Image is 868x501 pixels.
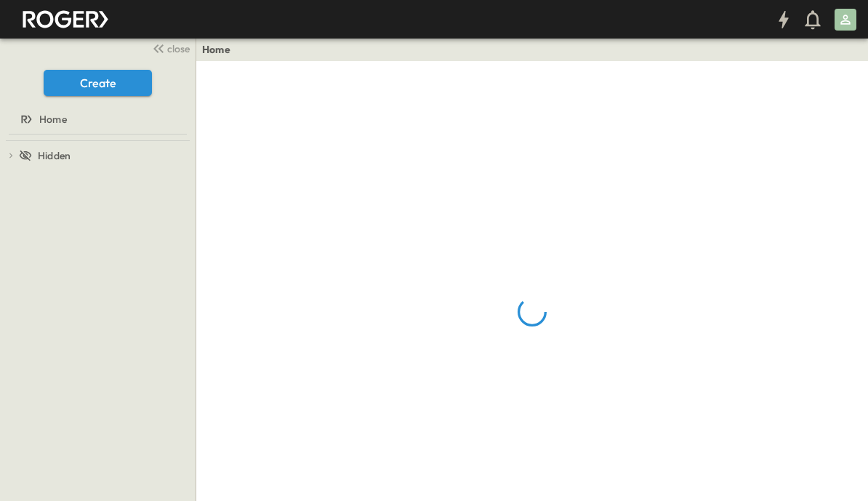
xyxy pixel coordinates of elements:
nav: breadcrumbs [202,42,239,57]
span: close [167,41,190,56]
span: Hidden [38,148,71,163]
a: Home [3,109,190,129]
button: close [146,38,193,58]
a: Home [202,42,230,57]
button: Create [44,70,152,96]
span: Home [39,112,67,127]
